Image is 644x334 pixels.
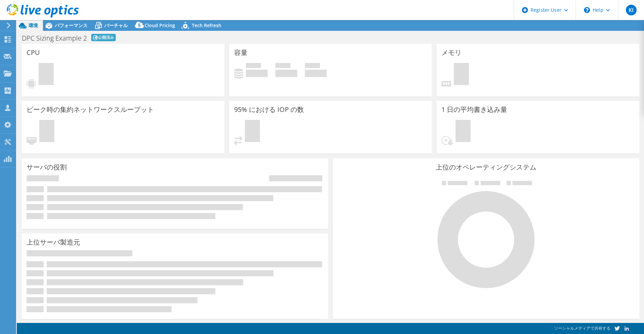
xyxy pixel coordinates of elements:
h1: DPC Sizing Example 2 [22,35,87,42]
h4: 0 GiB [305,70,327,77]
span: 環境 [29,22,38,28]
span: 保留中 [455,120,471,144]
span: Tech Refresh [192,22,221,28]
span: KI [626,5,637,15]
h3: サーバの役割 [26,163,67,171]
h4: 0 GiB [246,70,268,77]
span: バーチャル [104,22,128,28]
span: 空き [275,63,290,70]
h3: 上位のオペレーティングシステム [338,163,634,171]
svg: \n [584,7,590,13]
span: パフォーマンス [55,22,88,28]
span: 保留中 [39,120,54,144]
span: 保留中 [39,63,54,87]
span: 保留中 [454,63,469,87]
span: 公開済み [91,34,116,41]
h4: 0 GiB [275,70,297,77]
span: 使用済み [246,63,261,70]
h3: 容量 [234,49,248,56]
h3: 95% における IOP の数 [234,106,304,113]
h3: ピーク時の集約ネットワークスループット [26,106,154,113]
h3: CPU [26,49,40,56]
span: Cloud Pricing [145,22,175,28]
span: ソーシャルメディアで共有する [554,325,610,331]
span: 合計 [305,63,320,70]
h3: 上位サーバ製造元 [26,239,80,246]
span: 保留中 [245,120,260,144]
h3: 1 日の平均書き込み量 [441,106,507,113]
h3: メモリ [441,49,462,56]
